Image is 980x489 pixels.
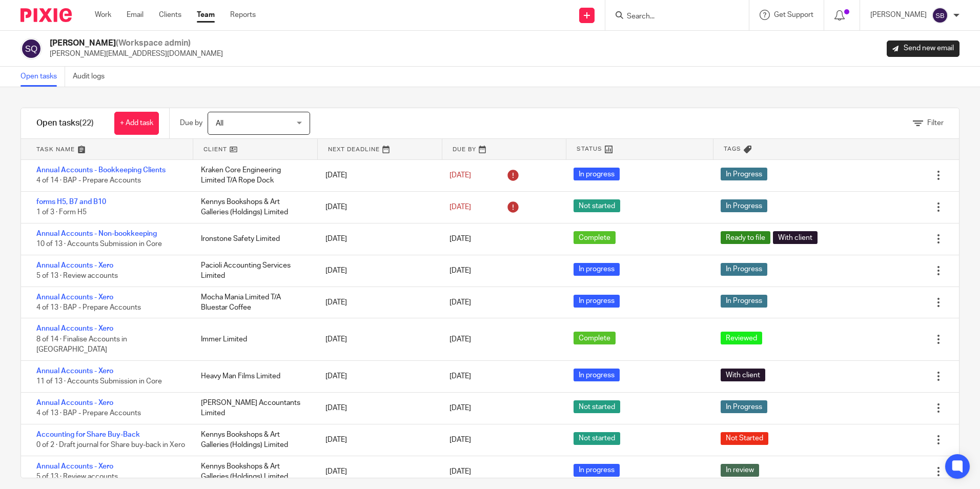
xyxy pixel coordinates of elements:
img: svg%3E [932,7,948,24]
span: (Workspace admin) [116,39,191,47]
span: In review [721,464,759,477]
span: 8 of 14 · Finalise Accounts in [GEOGRAPHIC_DATA] [36,336,127,354]
div: Ironstone Safety Limited [191,229,315,249]
span: Tags [724,145,741,153]
a: Reports [230,10,256,20]
h1: Open tasks [36,118,94,129]
a: Annual Accounts - Xero [36,399,113,406]
span: [DATE] [450,468,471,475]
span: [DATE] [450,299,471,306]
a: forms H5, B7 and B10 [36,198,106,206]
span: Filter [927,119,944,127]
span: Complete [574,332,616,344]
a: Annual Accounts - Xero [36,325,113,332]
span: 11 of 13 · Accounts Submission in Core [36,378,162,385]
div: Mocha Mania Limited T/A Bluestar Coffee [191,287,315,318]
div: [DATE] [315,430,439,450]
a: Work [95,10,111,20]
span: Not started [574,400,620,413]
div: Kennys Bookshops & Art Galleries (Holdings) Limited [191,424,315,456]
span: 10 of 13 · Accounts Submission in Core [36,240,162,248]
span: Ready to file [721,231,770,244]
div: [DATE] [315,229,439,249]
span: In progress [574,168,620,180]
span: Get Support [774,11,813,18]
a: Accounting for Share Buy-Back [36,431,140,438]
div: [DATE] [315,197,439,217]
span: Status [577,145,602,153]
div: [DATE] [315,165,439,186]
a: Annual Accounts - Xero [36,368,113,375]
span: All [216,120,223,127]
a: Annual Accounts - Bookkeeping Clients [36,167,166,174]
span: (22) [79,119,94,127]
a: Annual Accounts - Non-bookkeeping [36,230,157,237]
span: 4 of 14 · BAP - Prepare Accounts [36,177,141,185]
a: Annual Accounts - Xero [36,262,113,269]
span: [DATE] [450,336,471,343]
div: [DATE] [315,461,439,482]
span: [DATE] [450,172,471,179]
div: Pacioli Accounting Services Limited [191,255,315,287]
div: Kennys Bookshops & Art Galleries (Holdings) Limited [191,192,315,223]
span: Not started [574,432,620,445]
div: [DATE] [315,366,439,386]
span: [DATE] [450,235,471,242]
span: 5 of 13 · Review accounts [36,473,118,480]
div: Kraken Core Engineering Limited T/A Rope Dock [191,160,315,191]
span: Complete [574,231,616,244]
span: In Progress [721,295,767,308]
a: Annual Accounts - Xero [36,294,113,301]
img: svg%3E [21,38,42,59]
span: In Progress [721,199,767,212]
div: [DATE] [315,329,439,350]
p: [PERSON_NAME] [870,10,927,20]
p: [PERSON_NAME][EMAIL_ADDRESS][DOMAIN_NAME] [50,49,223,59]
a: Audit logs [73,67,112,87]
span: In progress [574,369,620,381]
input: Search [626,12,718,22]
div: [DATE] [315,292,439,313]
span: With client [721,369,765,381]
span: 1 of 3 · Form H5 [36,209,87,216]
span: [DATE] [450,267,471,274]
a: Open tasks [21,67,65,87]
a: + Add task [114,112,159,135]
span: [DATE] [450,203,471,211]
a: Email [127,10,144,20]
a: Clients [159,10,181,20]
div: [DATE] [315,260,439,281]
span: 0 of 2 · Draft journal for Share buy-back in Xero [36,441,185,449]
a: Annual Accounts - Xero [36,463,113,470]
span: Not Started [721,432,768,445]
p: Due by [180,118,202,128]
div: [DATE] [315,398,439,418]
span: 4 of 13 · BAP - Prepare Accounts [36,304,141,311]
span: In progress [574,263,620,276]
span: In Progress [721,263,767,276]
span: With client [773,231,818,244]
div: [PERSON_NAME] Accountants Limited [191,393,315,424]
span: Not started [574,199,620,212]
span: 5 of 13 · Review accounts [36,272,118,279]
span: In Progress [721,168,767,180]
div: Heavy Man Films Limited [191,366,315,386]
h2: [PERSON_NAME] [50,38,223,49]
span: In progress [574,464,620,477]
a: Team [197,10,215,20]
span: 4 of 13 · BAP - Prepare Accounts [36,410,141,417]
span: Reviewed [721,332,762,344]
span: [DATE] [450,404,471,412]
span: In Progress [721,400,767,413]
div: Kennys Bookshops & Art Galleries (Holdings) Limited [191,456,315,487]
div: Immer Limited [191,329,315,350]
img: Pixie [21,8,72,22]
span: [DATE] [450,436,471,443]
a: Send new email [887,40,959,57]
span: [DATE] [450,373,471,380]
span: In progress [574,295,620,308]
